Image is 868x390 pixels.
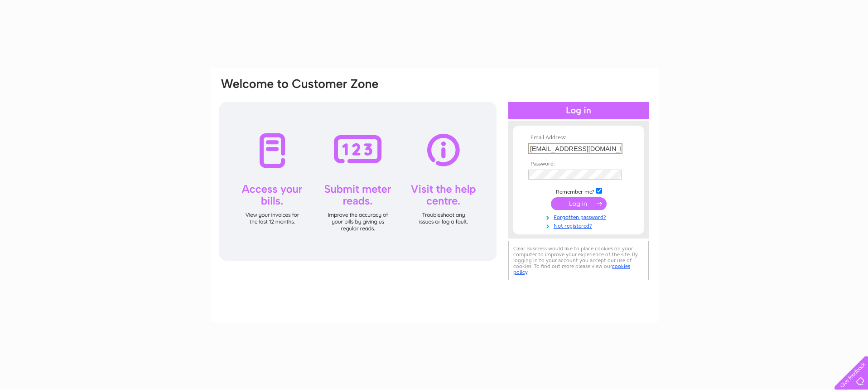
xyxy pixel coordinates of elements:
[528,212,631,221] a: Forgotten password?
[526,161,631,167] th: Password:
[526,135,631,141] th: Email Address:
[551,197,607,210] input: Submit
[513,263,630,275] a: cookies policy
[528,221,631,229] a: Not registered?
[508,241,649,280] div: Clear Business would like to place cookies on your computer to improve your experience of the sit...
[526,186,631,195] td: Remember me?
